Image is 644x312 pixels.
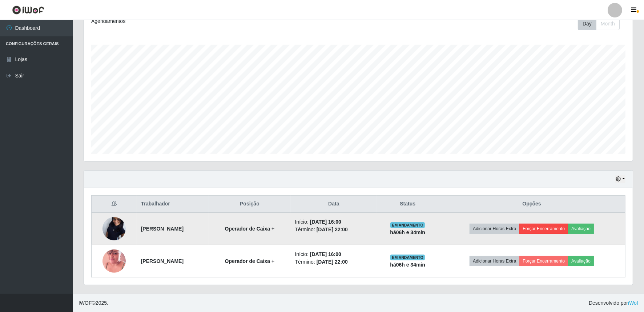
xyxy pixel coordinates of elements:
button: Avaliação [568,256,594,266]
time: [DATE] 22:00 [317,259,348,265]
li: Término: [295,258,373,266]
a: iWof [628,300,638,306]
div: Toolbar with button groups [578,17,625,30]
time: [DATE] 16:00 [310,251,341,257]
button: Month [596,17,620,30]
li: Término: [295,226,373,233]
img: 1742948591558.jpeg [102,203,126,255]
img: 1752079661921.jpeg [102,240,126,282]
th: Status [377,196,438,213]
div: Agendamentos [91,17,307,25]
button: Forçar Encerramento [519,224,568,234]
strong: [PERSON_NAME] [141,226,184,232]
div: First group [578,17,620,30]
button: Adicionar Horas Extra [470,256,519,266]
span: Desenvolvido por [589,299,638,307]
button: Avaliação [568,224,594,234]
th: Trabalhador [137,196,209,213]
strong: há 06 h e 34 min [390,229,425,235]
strong: [PERSON_NAME] [141,258,184,264]
button: Day [578,17,596,30]
li: Início: [295,251,373,258]
img: CoreUI Logo [12,5,44,15]
li: Início: [295,218,373,226]
time: [DATE] 16:00 [310,219,341,225]
th: Data [291,196,377,213]
button: Adicionar Horas Extra [470,224,519,234]
button: Forçar Encerramento [519,256,568,266]
strong: Operador de Caixa + [225,258,275,264]
span: EM ANDAMENTO [390,222,425,228]
th: Opções [438,196,625,213]
strong: há 06 h e 34 min [390,262,425,268]
span: IWOF [79,300,92,306]
span: © 2025 . [79,299,108,307]
th: Posição [209,196,290,213]
time: [DATE] 22:00 [317,227,348,232]
span: EM ANDAMENTO [390,255,425,260]
strong: Operador de Caixa + [225,226,275,232]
